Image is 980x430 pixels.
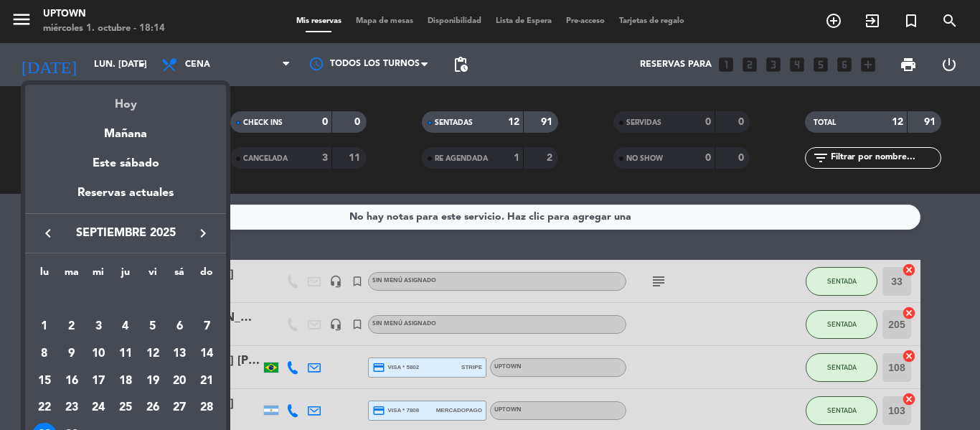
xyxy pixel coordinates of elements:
[58,395,85,422] td: 23 de septiembre de 2025
[31,395,58,422] td: 22 de septiembre de 2025
[139,340,166,368] td: 12 de septiembre de 2025
[58,368,85,395] td: 16 de septiembre de 2025
[32,314,57,339] div: 1
[194,396,219,421] div: 28
[85,395,112,422] td: 24 de septiembre de 2025
[60,314,84,339] div: 2
[85,264,112,286] th: miércoles
[113,342,138,366] div: 11
[31,340,58,368] td: 8 de septiembre de 2025
[113,396,138,421] div: 25
[190,224,216,243] button: keyboard_arrow_right
[86,314,110,339] div: 3
[194,342,219,366] div: 14
[166,368,194,395] td: 20 de septiembre de 2025
[61,224,190,243] span: septiembre 2025
[35,224,61,243] button: keyboard_arrow_left
[25,114,226,144] div: Mañana
[194,369,219,393] div: 21
[166,314,194,341] td: 6 de septiembre de 2025
[85,368,112,395] td: 17 de septiembre de 2025
[58,340,85,368] td: 9 de septiembre de 2025
[193,395,220,422] td: 28 de septiembre de 2025
[167,369,192,393] div: 20
[113,369,138,393] div: 18
[31,286,220,314] td: SEP.
[139,368,166,395] td: 19 de septiembre de 2025
[39,225,57,242] i: keyboard_arrow_left
[86,396,110,421] div: 24
[85,314,112,341] td: 3 de septiembre de 2025
[193,340,220,368] td: 14 de septiembre de 2025
[112,264,139,286] th: jueves
[32,342,57,366] div: 8
[166,264,194,286] th: sábado
[113,314,138,339] div: 4
[194,314,219,339] div: 7
[32,369,57,393] div: 15
[141,314,165,339] div: 5
[139,264,166,286] th: viernes
[167,314,192,339] div: 6
[166,395,194,422] td: 27 de septiembre de 2025
[167,396,192,421] div: 27
[112,395,139,422] td: 25 de septiembre de 2025
[60,342,84,366] div: 9
[166,340,194,368] td: 13 de septiembre de 2025
[139,395,166,422] td: 26 de septiembre de 2025
[58,314,85,341] td: 2 de septiembre de 2025
[25,184,226,213] div: Reservas actuales
[25,85,226,114] div: Hoy
[85,340,112,368] td: 10 de septiembre de 2025
[31,368,58,395] td: 15 de septiembre de 2025
[194,225,212,242] i: keyboard_arrow_right
[112,368,139,395] td: 18 de septiembre de 2025
[193,314,220,341] td: 7 de septiembre de 2025
[193,264,220,286] th: domingo
[25,144,226,184] div: Este sábado
[86,342,110,366] div: 10
[112,340,139,368] td: 11 de septiembre de 2025
[86,369,110,393] div: 17
[141,342,165,366] div: 12
[60,369,84,393] div: 16
[112,314,139,341] td: 4 de septiembre de 2025
[167,342,192,366] div: 13
[32,396,57,421] div: 22
[141,396,165,421] div: 26
[58,264,85,286] th: martes
[193,368,220,395] td: 21 de septiembre de 2025
[141,369,165,393] div: 19
[139,314,166,341] td: 5 de septiembre de 2025
[31,314,58,341] td: 1 de septiembre de 2025
[31,264,58,286] th: lunes
[60,396,84,421] div: 23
